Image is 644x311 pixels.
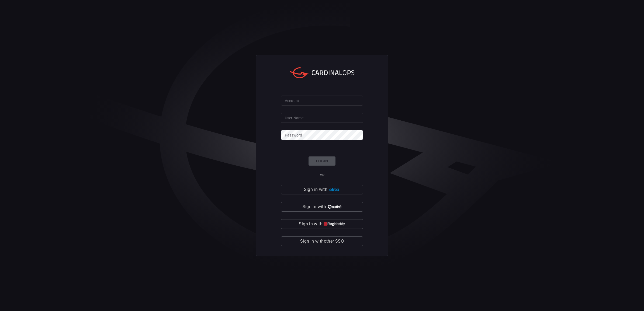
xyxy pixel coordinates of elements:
button: Sign in with [281,219,363,229]
img: vP8Hhh4KuCH8AavWKdZY7RZgAAAAASUVORK5CYII= [327,205,341,209]
span: OR [320,173,324,177]
img: Ad5vKXme8s1CQAAAABJRU5ErkJggg== [328,188,340,192]
button: Sign in withother SSO [281,236,363,246]
span: Sign in with other SSO [300,237,344,245]
button: Sign in with [281,202,363,212]
button: Sign in with [281,185,363,194]
span: Sign in with [304,186,327,193]
span: Sign in with [299,220,322,228]
input: Type your account [281,96,363,106]
input: Type your user name [281,113,363,123]
img: quu4iresuhQAAAABJRU5ErkJggg== [324,222,345,226]
span: Sign in with [303,203,326,211]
